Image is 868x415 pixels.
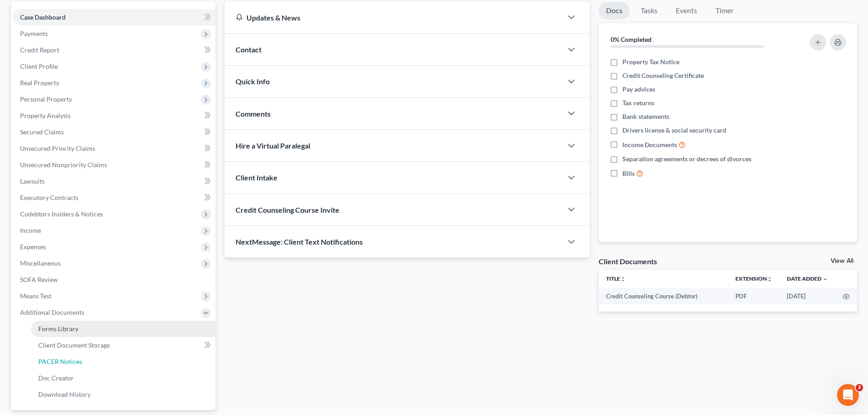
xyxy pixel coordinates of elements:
[780,288,835,304] td: [DATE]
[38,374,74,382] span: Doc Creator
[236,45,262,54] span: Contact
[20,226,41,234] span: Income
[622,154,751,164] span: Separation agreements or decrees of divorces
[633,2,665,20] a: Tasks
[31,337,216,354] a: Client Document Storage
[236,173,277,182] span: Client Intake
[20,308,84,316] span: Additional Documents
[20,79,59,87] span: Real Property
[20,194,78,201] span: Executory Contracts
[787,275,828,282] a: Date Added expand_more
[831,258,853,264] a: View All
[38,341,110,349] span: Client Document Storage
[236,141,310,150] span: Hire a Virtual Paralegal
[20,210,103,218] span: Codebtors Insiders & Notices
[20,30,48,37] span: Payments
[13,42,216,58] a: Credit Report
[13,9,216,26] a: Case Dashboard
[622,98,654,108] span: Tax returns
[13,190,216,206] a: Executory Contracts
[599,256,657,266] div: Client Documents
[611,36,652,43] strong: 0% Completed
[622,57,679,67] span: Property Tax Notice
[13,124,216,140] a: Secured Claims
[20,177,45,185] span: Lawsuits
[622,140,677,149] span: Income Documents
[708,2,741,20] a: Timer
[668,2,704,20] a: Events
[767,277,772,282] i: unfold_more
[20,46,59,54] span: Credit Report
[622,126,726,135] span: Drivers license & social security card
[599,288,728,304] td: Credit Counseling Course (Debtor)
[20,13,66,21] span: Case Dashboard
[606,275,626,282] a: Titleunfold_more
[837,384,859,406] iframe: Intercom live chat
[856,384,863,391] span: 3
[13,108,216,124] a: Property Analysis
[622,169,635,178] span: Bills
[622,71,704,80] span: Credit Counseling Certificate
[20,144,95,152] span: Unsecured Priority Claims
[236,109,271,118] span: Comments
[236,205,339,214] span: Credit Counseling Course Invite
[735,275,772,282] a: Extensionunfold_more
[38,390,91,398] span: Download History
[20,276,58,283] span: SOFA Review
[38,358,82,365] span: PACER Notices
[728,288,780,304] td: PDF
[31,354,216,370] a: PACER Notices
[13,157,216,173] a: Unsecured Nonpriority Claims
[236,13,551,22] div: Updates & News
[20,259,61,267] span: Miscellaneous
[31,321,216,337] a: Forms Library
[38,325,78,333] span: Forms Library
[20,161,107,169] span: Unsecured Nonpriority Claims
[13,173,216,190] a: Lawsuits
[20,62,58,70] span: Client Profile
[622,85,655,94] span: Pay advices
[20,95,72,103] span: Personal Property
[20,128,64,136] span: Secured Claims
[20,112,71,119] span: Property Analysis
[236,77,270,86] span: Quick Info
[20,292,51,300] span: Means Test
[31,386,216,403] a: Download History
[20,243,46,251] span: Expenses
[599,2,630,20] a: Docs
[31,370,216,386] a: Doc Creator
[622,112,669,121] span: Bank statements
[236,237,363,246] span: NextMessage: Client Text Notifications
[13,140,216,157] a: Unsecured Priority Claims
[13,272,216,288] a: SOFA Review
[822,277,828,282] i: expand_more
[620,277,626,282] i: unfold_more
